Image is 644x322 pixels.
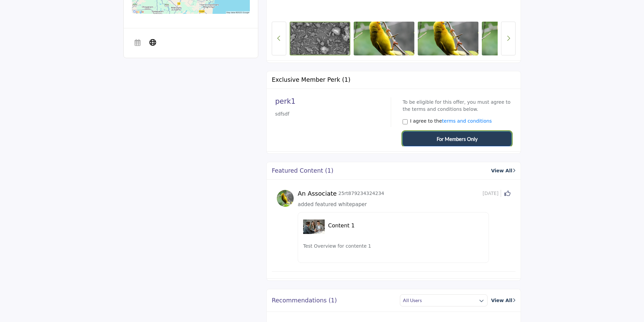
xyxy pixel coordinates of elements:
a: content-1 image Content 1 Test Overview for contente 1 [298,209,510,266]
a: View All [491,167,515,174]
button: For Members Only [403,131,511,146]
span: added featured whitepaper [298,201,367,207]
h2: All Users [403,297,422,304]
p: 25rt879234324234 [339,190,384,197]
h5: Content 1 [328,222,484,229]
input: Select Terms & Conditions [403,119,408,124]
a: View All [491,297,515,304]
button: Previous Button [272,22,286,55]
span: [DATE] [482,190,501,197]
img: avtar-image [277,190,294,207]
h2: Featured Content (1) [272,167,333,174]
h5: An Associate [298,190,337,197]
a: terms and conditions [442,118,492,124]
img: ghgfh [482,22,543,55]
button: All Users [400,294,488,306]
button: Next button [501,22,516,55]
p: Test Overview for contente 1 [303,243,484,250]
h2: perk1 [275,97,386,106]
h5: Exclusive Member Perk (1) [272,76,350,83]
p: To be eligible for this offer, you must agree to the terms and conditions below. [403,99,511,113]
i: Click to Like this activity [504,190,510,196]
label: I agree to the [410,118,492,125]
img: dfsd [354,22,414,55]
h2: Recommendations (1) [272,297,337,304]
p: sdfsdf [275,110,386,118]
span: For Members Only [437,135,478,143]
img: Sample video [290,22,350,55]
img: sdf [418,22,478,55]
img: content-1 image [303,216,325,238]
